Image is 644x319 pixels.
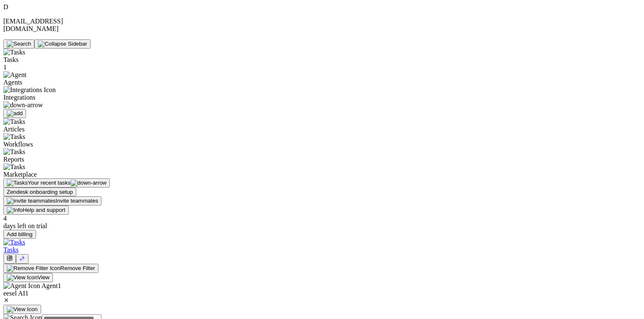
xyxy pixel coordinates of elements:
[3,3,8,10] span: D
[3,56,18,63] span: Tasks
[3,71,26,79] img: Agent
[7,180,28,186] img: Tasks
[7,207,23,214] img: Info
[3,118,25,126] img: Tasks
[28,180,71,186] span: Your recent tasks
[7,198,56,204] img: invite teammates
[7,274,38,281] img: View Icon
[3,239,641,253] a: TasksTasks
[3,101,43,109] img: down-arrow
[3,215,114,222] div: 4
[3,246,18,253] span: Tasks
[3,94,114,109] span: Integrations
[3,64,7,71] span: 1
[3,133,25,141] img: Tasks
[38,41,87,47] img: Collapse Sidebar
[7,110,23,117] img: add
[3,178,110,188] button: Your recent tasks
[3,171,37,178] span: Marketplace
[3,18,114,33] p: [EMAIL_ADDRESS][DOMAIN_NAME]
[7,41,31,47] img: Search
[23,207,65,213] span: Help and support
[3,141,33,148] span: Workflows
[3,196,101,206] button: Invite teammates
[3,282,40,290] img: Agent Icon
[3,148,25,156] img: Tasks
[3,282,641,290] div: Agent1
[56,198,98,204] span: Invite teammates
[71,180,107,186] img: down-arrow
[3,290,641,297] div: eesel AI1
[3,188,76,196] button: Zendesk onboarding setup
[3,156,24,163] span: Reports
[7,306,38,313] img: View Icon
[3,86,56,94] img: Integrations Icon
[3,163,25,171] img: Tasks
[7,265,60,272] img: Remove Filter Icon
[3,230,36,239] button: Add billing
[3,273,53,282] button: View
[3,206,69,215] button: Help and support
[3,79,22,86] span: Agents
[3,222,47,229] span: days left on trial
[3,49,25,56] img: Tasks
[3,126,25,133] span: Articles
[3,239,25,246] img: Tasks
[3,264,99,273] button: Remove Filter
